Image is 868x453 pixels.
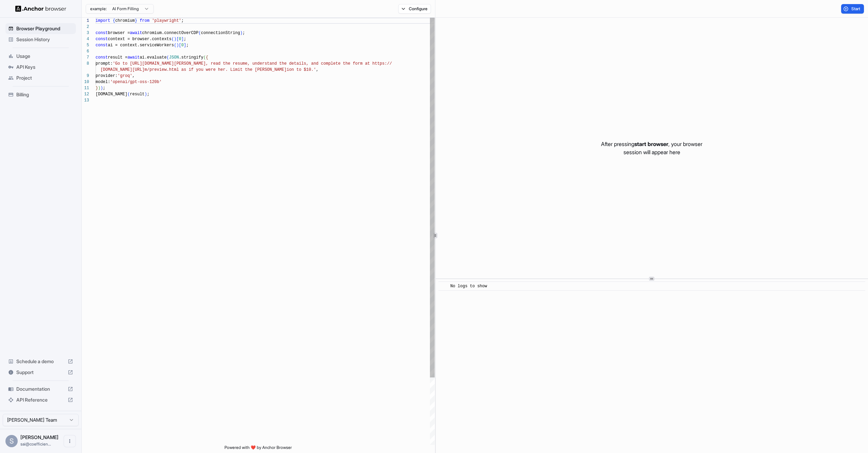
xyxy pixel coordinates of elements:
span: ( [167,55,169,60]
span: ( [171,37,174,42]
span: Billing [16,91,73,98]
span: start browser [634,141,668,147]
span: prompt: [96,61,113,66]
span: [ [179,43,181,48]
div: 3 [82,30,89,36]
span: ; [103,86,105,91]
span: chromium [115,18,135,23]
span: ai.evaluate [140,55,167,60]
div: 7 [82,54,89,61]
span: ; [184,37,186,42]
span: result = [108,55,128,60]
span: Sairam Kolla [20,434,59,440]
span: 'groq' [118,74,132,78]
span: from [140,18,150,23]
span: ) [98,86,100,91]
span: No logs to show [450,284,487,289]
span: ; [147,92,149,97]
div: Usage [5,51,76,62]
span: const [96,43,108,48]
span: 'openai/gpt-oss-120b' [110,80,162,84]
span: { [206,55,208,60]
div: Documentation [5,384,76,394]
div: 10 [82,79,89,85]
div: Billing [5,89,76,100]
span: .stringify [179,55,203,60]
span: ( [128,92,130,97]
span: await [130,31,142,35]
div: 5 [82,42,89,48]
span: API Reference [16,397,65,403]
span: Schedule a demo [16,358,65,365]
span: ) [177,43,179,48]
span: 0 [179,37,181,42]
div: 12 [82,91,89,97]
span: Support [16,369,65,376]
div: Browser Playground [5,23,76,34]
span: provider: [96,74,118,78]
span: ai = context.serviceWorkers [108,43,174,48]
button: Start [841,4,864,14]
button: Open menu [64,435,76,447]
span: result [130,92,145,97]
div: 4 [82,36,89,42]
div: Support [5,367,76,378]
div: 8 [82,61,89,67]
div: 2 [82,24,89,30]
span: { [113,18,115,23]
span: [ [177,37,179,42]
span: await [128,55,140,60]
span: Project [16,75,73,81]
span: ) [100,86,103,91]
span: ad the resume, understand the details, and complet [216,61,338,66]
p: After pressing , your browser session will appear here [601,140,702,156]
span: ) [145,92,147,97]
span: ( [174,43,176,48]
div: Project [5,72,76,83]
span: ( [198,31,201,35]
div: 9 [82,73,89,79]
span: chromium.connectOverCDP [142,31,199,35]
div: 6 [82,48,89,54]
span: example: [90,6,107,12]
div: S [5,435,18,447]
span: ] [184,43,186,48]
span: Session History [16,36,73,43]
span: [DOMAIN_NAME][URL] [100,67,145,72]
span: browser = [108,31,130,35]
span: 'Go to [URL][DOMAIN_NAME][PERSON_NAME], re [113,61,215,66]
div: API Keys [5,62,76,72]
span: JSON [169,55,179,60]
span: ) [240,31,243,35]
span: context = browser.contexts [108,37,171,42]
span: ; [186,43,188,48]
span: const [96,37,108,42]
span: ion to $10.' [287,67,316,72]
span: } [96,86,98,91]
span: [DOMAIN_NAME] [96,92,128,97]
span: Browser Playground [16,25,73,32]
span: Start [851,6,861,12]
span: const [96,55,108,60]
div: API Reference [5,394,76,405]
span: m/preview.html as if you were her. Limit the [PERSON_NAME] [145,67,287,72]
span: , [132,74,135,78]
div: Schedule a demo [5,356,76,367]
span: connectionString [201,31,240,35]
button: Configure [398,4,431,14]
span: Documentation [16,386,65,392]
div: 11 [82,85,89,91]
span: sai@coefficient.io [20,441,51,447]
span: ; [243,31,245,35]
span: ] [181,37,184,42]
img: Anchor Logo [15,5,66,12]
span: , [316,67,318,72]
div: 1 [82,18,89,24]
span: model: [96,80,110,84]
span: } [135,18,137,23]
span: const [96,31,108,35]
div: 13 [82,97,89,103]
span: 0 [181,43,184,48]
span: ( [203,55,206,60]
span: e the form at https:// [338,61,392,66]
